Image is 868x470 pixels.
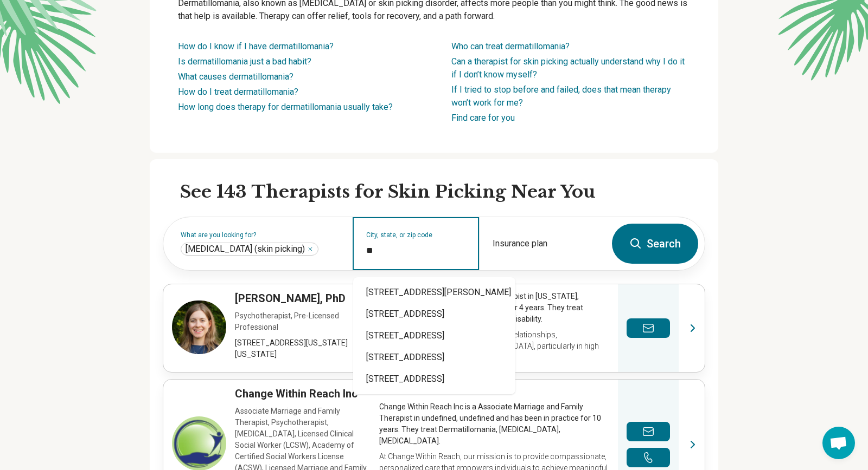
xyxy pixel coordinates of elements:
[178,102,393,112] a: How long does therapy for dermatillomania usually take?
[451,84,671,108] a: If I tried to stop before and failed, does that mean therapy won’t work for me?
[627,422,670,441] button: Send a message
[451,56,685,80] a: Can a therapist for skin picking actually understand why I do it if I don’t know myself?
[178,41,334,51] a: How do I know if I have dermatillomania?
[822,427,855,459] div: Open chat
[353,277,515,394] div: Suggestions
[353,325,515,347] div: [STREET_ADDRESS]
[627,448,670,467] button: Make a phone call
[178,71,293,82] a: What causes dermatillomania?
[353,303,515,325] div: [STREET_ADDRESS]
[353,282,515,303] div: [STREET_ADDRESS][PERSON_NAME]
[178,87,298,97] a: How do I treat dermatillomania?
[186,244,305,254] span: [MEDICAL_DATA] (skin picking)
[353,368,515,390] div: [STREET_ADDRESS]
[627,318,670,338] button: Send a message
[353,347,515,368] div: [STREET_ADDRESS]
[451,113,515,123] a: Find care for you
[451,41,570,51] a: Who can treat dermatillomania?
[612,224,698,264] button: Search
[181,232,340,238] label: What are you looking for?
[181,243,318,256] div: Excoriation Disorder (skin picking)
[180,181,705,204] h2: See 143 Therapists for Skin Picking Near You
[178,56,311,67] a: Is dermatillomania just a bad habit?
[307,246,314,252] button: Excoriation Disorder (skin picking)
